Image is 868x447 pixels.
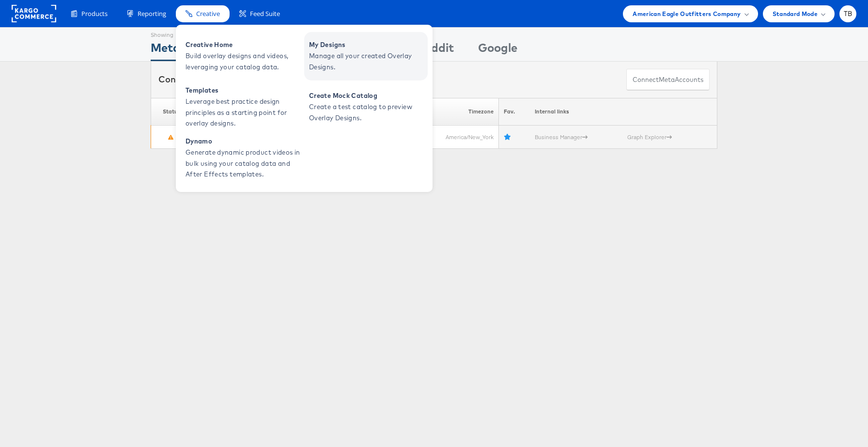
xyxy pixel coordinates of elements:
div: Showing [151,28,180,39]
span: Build overlay designs and videos, leveraging your catalog data. [186,50,302,73]
a: Templates Leverage best practice design principles as a starting point for overlay designs. [181,83,304,131]
a: Dynamo Generate dynamic product videos in bulk using your catalog data and After Effects templates. [181,134,304,182]
a: My Designs Manage all your created Overlay Designs. [304,32,428,80]
span: Creative Home [186,39,302,50]
a: Create Mock Catalog Create a test catalog to preview Overlay Designs. [304,83,428,131]
span: Standard Mode [773,9,818,19]
span: Feed Suite [250,9,280,18]
span: Creative [196,9,220,18]
button: ConnectmetaAccounts [626,69,710,91]
div: Meta [151,39,180,61]
a: Graph Explorer [627,133,672,141]
span: Create Mock Catalog [309,90,425,101]
span: Generate dynamic product videos in bulk using your catalog data and After Effects templates. [186,147,302,180]
th: Status [151,98,192,126]
th: Timezone [413,98,498,126]
span: American Eagle Outfitters Company [633,9,741,19]
span: meta [659,75,675,84]
span: Create a test catalog to preview Overlay Designs. [309,101,425,124]
span: TB [844,11,852,17]
span: Templates [186,85,302,96]
div: Reddit [418,39,454,61]
span: Leverage best practice design principles as a starting point for overlay designs. [186,96,302,129]
span: Products [81,9,108,18]
td: America/New_York [413,126,498,149]
div: Google [478,39,517,61]
span: Reporting [138,9,166,18]
span: Manage all your created Overlay Designs. [309,50,425,73]
a: Business Manager [535,133,588,141]
span: My Designs [309,39,425,50]
div: Connected accounts [158,73,265,86]
a: Creative Home Build overlay designs and videos, leveraging your catalog data. [181,32,304,80]
span: Dynamo [186,136,302,147]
